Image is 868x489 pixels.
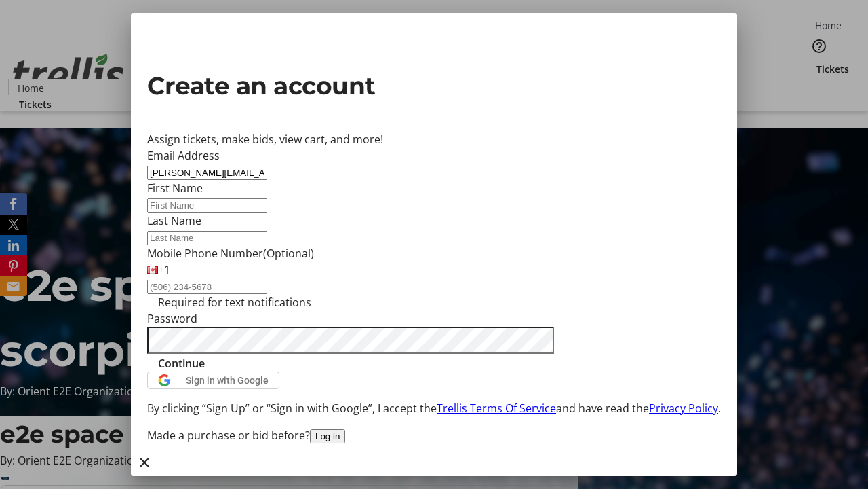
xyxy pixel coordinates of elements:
button: Close [131,449,158,476]
button: Continue [147,355,216,372]
h2: Create an account [147,67,721,104]
a: Trellis Terms Of Service [437,401,556,416]
div: Made a purchase or bid before? [147,427,721,443]
input: (506) 234-5678 [147,280,267,294]
input: First Name [147,198,267,213]
label: Password [147,311,197,326]
label: Mobile Phone Number (Optional) [147,246,314,261]
input: Last Name [147,231,267,245]
button: Log in [310,429,345,443]
label: Email Address [147,148,220,163]
label: First Name [147,181,203,196]
tr-hint: Required for text notifications [158,294,311,310]
div: Assign tickets, make bids, view cart, and more! [147,131,721,147]
span: Continue [158,355,205,372]
input: Email Address [147,166,267,180]
a: Privacy Policy [649,401,718,416]
p: By clicking “Sign Up” or “Sign in with Google”, I accept the and have read the . [147,400,721,416]
span: Sign in with Google [186,375,269,386]
label: Last Name [147,213,201,228]
button: Sign in with Google [147,372,279,389]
